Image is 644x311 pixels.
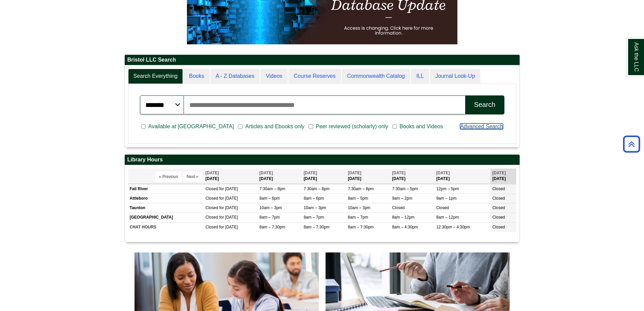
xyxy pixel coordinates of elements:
[304,196,324,201] span: 8am – 6pm
[242,123,307,131] span: Articles and Ebooks only
[392,225,418,229] span: 8am – 4:30pm
[492,205,505,210] span: Closed
[258,169,302,184] th: [DATE]
[474,101,495,109] div: Search
[309,124,313,130] input: Peer reviewed (scholarly) only
[348,186,374,191] span: 7:30am – 8pm
[392,196,412,201] span: 9am – 2pm
[465,95,504,114] button: Search
[146,123,237,131] span: Available at [GEOGRAPHIC_DATA]
[346,169,390,184] th: [DATE]
[259,225,285,229] span: 8am – 7:30pm
[204,169,258,184] th: [DATE]
[125,55,520,65] h2: Bristol LLC Search
[219,215,238,220] span: for [DATE]
[348,171,361,175] span: [DATE]
[621,139,642,149] a: Back to Top
[219,186,238,191] span: for [DATE]
[260,69,288,84] a: Videos
[304,171,317,175] span: [DATE]
[492,196,505,201] span: Closed
[392,171,406,175] span: [DATE]
[492,186,505,191] span: Closed
[219,205,238,210] span: for [DATE]
[288,69,341,84] a: Course Reserves
[259,205,282,210] span: 10am – 3pm
[436,171,450,175] span: [DATE]
[210,69,260,84] a: A - Z Databases
[491,169,516,184] th: [DATE]
[430,69,480,84] a: Journal Look-Up
[259,171,273,175] span: [DATE]
[304,186,330,191] span: 7:30am – 8pm
[392,124,397,130] input: Books and Videos
[155,172,182,182] button: « Previous
[348,205,371,210] span: 10am – 3pm
[434,169,491,184] th: [DATE]
[259,215,280,220] span: 8am – 7pm
[436,225,470,229] span: 12:30pm – 4:30pm
[184,69,209,84] a: Books
[128,213,204,222] td: [GEOGRAPHIC_DATA]
[206,205,218,210] span: Closed
[313,123,391,131] span: Peer reviewed (scholarly) only
[141,124,146,130] input: Available at [GEOGRAPHIC_DATA]
[128,184,204,194] td: Fall River
[206,196,218,201] span: Closed
[183,172,202,182] button: Next »
[436,205,449,210] span: Closed
[348,225,374,229] span: 8am – 7:30pm
[238,124,242,130] input: Articles and Ebooks only
[259,186,285,191] span: 7:30am – 8pm
[392,205,405,210] span: Closed
[492,225,505,229] span: Closed
[436,196,456,201] span: 9am – 1pm
[259,196,280,201] span: 8am – 6pm
[392,186,418,191] span: 7:30am – 5pm
[342,69,410,84] a: Commonwealth Catalog
[206,186,218,191] span: Closed
[304,215,324,220] span: 8am – 7pm
[436,215,459,220] span: 8am – 12pm
[206,171,219,175] span: [DATE]
[219,196,238,201] span: for [DATE]
[128,194,204,203] td: Attleboro
[128,203,204,213] td: Taunton
[206,215,218,220] span: Closed
[128,222,204,232] td: CHAT HOURS
[397,123,446,131] span: Books and Videos
[302,169,346,184] th: [DATE]
[492,215,505,220] span: Closed
[304,205,326,210] span: 10am – 3pm
[206,225,218,229] span: Closed
[390,169,435,184] th: [DATE]
[348,215,368,220] span: 8am – 7pm
[411,69,429,84] a: ILL
[348,196,368,201] span: 8am – 5pm
[125,155,520,165] h2: Library Hours
[219,225,238,229] span: for [DATE]
[492,171,506,175] span: [DATE]
[128,69,183,84] a: Search Everything
[460,124,503,129] a: Advanced Search
[304,225,330,229] span: 8am – 7:30pm
[392,215,415,220] span: 8am – 12pm
[436,186,459,191] span: 12pm – 5pm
